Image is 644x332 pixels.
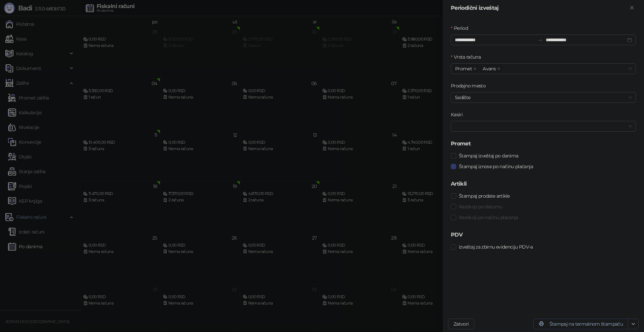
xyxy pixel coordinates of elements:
h5: Promet [451,140,636,148]
span: Promet [455,65,472,72]
span: swap-right [538,37,543,43]
span: Razdvoji po načinu plaćanja [456,214,521,221]
h5: Artikli [451,180,636,188]
span: Izveštaj za zbirnu evidenciju PDV-a [456,243,536,251]
span: close [473,67,477,70]
label: Vrsta računa [451,53,485,61]
button: Zatvori [628,4,636,12]
input: Period [455,36,535,44]
span: close [497,67,500,70]
button: Štampaj na termalnom štampaču [533,319,628,329]
button: Zatvori [448,319,474,329]
span: Štampaj iznose po načinu plaćanja [456,163,536,170]
span: Razdvoji po datumu [456,203,505,210]
label: Prodajno mesto [451,82,490,89]
span: Sedište [455,92,632,103]
span: Štampaj prodate artikle [456,192,512,200]
span: Avans [483,65,496,72]
span: Štampaj izveštaj po danima [456,152,521,159]
label: Period [451,24,472,32]
span: to [538,37,543,43]
h5: PDV [451,231,636,239]
label: Kasiri [451,111,467,118]
div: Periodični izveštaj [451,4,628,12]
